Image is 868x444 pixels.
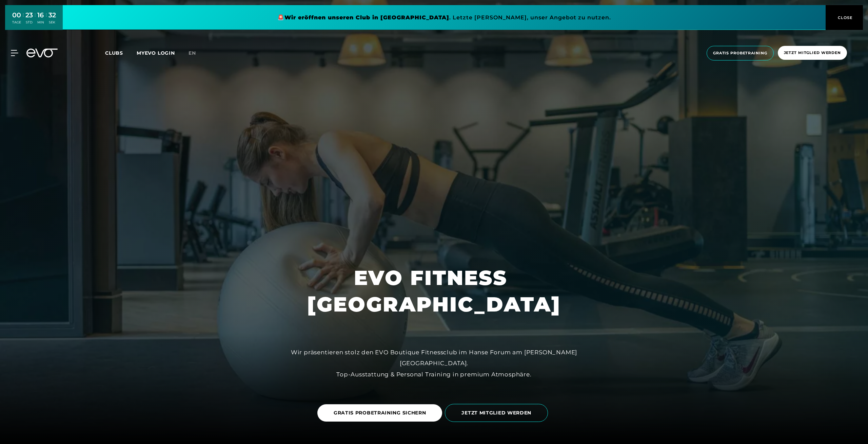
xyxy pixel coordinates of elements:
a: JETZT MITGLIED WERDEN [445,399,551,427]
div: TAGE [12,20,21,25]
a: MYEVO LOGIN [137,50,175,56]
a: Clubs [105,50,137,56]
a: Jetzt Mitglied werden [776,46,849,60]
button: CLOSE [826,5,863,30]
div: Wir präsentieren stolz den EVO Boutique Fitnessclub im Hanse Forum am [PERSON_NAME][GEOGRAPHIC_DA... [281,347,587,380]
div: : [35,11,36,29]
span: Clubs [105,50,123,56]
div: 00 [12,10,21,20]
div: MIN [37,20,44,25]
div: SEK [48,20,56,25]
div: STD [25,20,33,25]
div: 16 [37,10,44,20]
span: Gratis Probetraining [713,50,767,56]
div: 23 [25,10,33,20]
span: Jetzt Mitglied werden [784,50,841,56]
div: 32 [48,10,56,20]
span: CLOSE [836,15,853,21]
h1: EVO FITNESS [GEOGRAPHIC_DATA] [307,265,561,318]
span: JETZT MITGLIED WERDEN [461,409,531,416]
div: : [46,11,47,29]
div: : [23,11,24,29]
a: GRATIS PROBETRAINING SICHERN [317,399,445,427]
a: en [189,49,204,57]
span: GRATIS PROBETRAINING SICHERN [334,409,426,416]
a: Gratis Probetraining [705,46,776,60]
span: en [189,50,196,56]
